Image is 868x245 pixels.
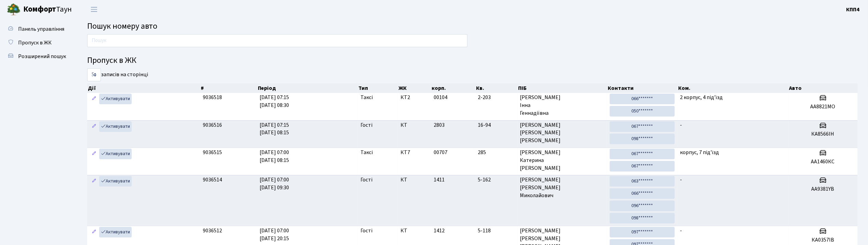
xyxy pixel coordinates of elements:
span: [DATE] 07:00 [DATE] 20:15 [260,227,289,242]
a: Активувати [99,121,132,132]
h5: КА8566ІН [791,131,855,137]
span: Таксі [360,94,373,101]
h5: АА1460КС [791,159,855,165]
a: КПП4 [846,5,860,14]
span: 9036512 [203,227,222,234]
span: Гості [360,176,372,184]
span: 1412 [434,227,445,234]
span: [DATE] 07:15 [DATE] 08:15 [260,121,289,137]
span: Пошук номеру авто [87,20,157,32]
th: Період [257,83,358,93]
img: logo.png [7,3,21,16]
a: Редагувати [90,121,98,132]
span: 1411 [434,176,445,183]
a: Активувати [99,227,132,237]
a: Активувати [99,94,132,104]
span: - [680,121,682,129]
span: КТ7 [400,149,428,156]
a: Розширений пошук [3,50,72,63]
label: записів на сторінці [87,68,148,81]
th: ПІБ [517,83,607,93]
a: Редагувати [90,94,98,104]
th: Кв. [475,83,517,93]
span: [DATE] 07:15 [DATE] 08:30 [260,94,289,109]
span: КТ [400,176,428,184]
th: корп. [431,83,475,93]
h5: КА0357ІВ [791,237,855,243]
span: 00104 [434,94,447,101]
span: [DATE] 07:00 [DATE] 09:30 [260,176,289,191]
span: [PERSON_NAME] Катерина [PERSON_NAME] [520,149,605,172]
th: Дії [87,83,200,93]
span: 9036514 [203,176,222,183]
th: Авто [788,83,858,93]
a: Пропуск в ЖК [3,36,72,50]
span: корпус, 7 під'їзд [680,149,719,156]
select: записів на сторінці [87,68,101,81]
span: 2 корпус, 4 під'їзд [680,94,723,101]
span: Таксі [360,149,373,156]
span: 5-118 [478,227,515,235]
span: 9036516 [203,121,222,129]
a: Редагувати [90,149,98,159]
button: Переключити навігацію [86,4,103,15]
span: 2-203 [478,94,515,101]
a: Активувати [99,149,132,159]
span: 9036518 [203,94,222,101]
span: 9036515 [203,149,222,156]
b: Комфорт [23,4,56,15]
h4: Пропуск в ЖК [87,56,858,66]
span: 16-94 [478,121,515,129]
span: КТ2 [400,94,428,101]
span: КТ [400,121,428,129]
span: Таун [23,4,72,15]
span: Гості [360,121,372,129]
th: Контакти [607,83,678,93]
a: Редагувати [90,176,98,187]
span: КТ [400,227,428,235]
b: КПП4 [846,6,860,13]
span: Розширений пошук [18,53,66,60]
span: - [680,176,682,183]
th: # [200,83,257,93]
span: [DATE] 07:00 [DATE] 08:15 [260,149,289,164]
th: ЖК [398,83,431,93]
a: Редагувати [90,227,98,237]
a: Панель управління [3,22,72,36]
input: Пошук [87,34,468,47]
h5: АА9381YB [791,186,855,192]
span: 2803 [434,121,445,129]
span: Пропуск в ЖК [18,39,52,46]
span: 5-162 [478,176,515,184]
h5: АА8821МО [791,104,855,110]
span: 285 [478,149,515,156]
th: Ком. [678,83,789,93]
span: [PERSON_NAME] Інна Геннадіївна [520,94,605,117]
th: Тип [358,83,398,93]
span: 00707 [434,149,447,156]
a: Активувати [99,176,132,187]
span: Гості [360,227,372,235]
span: [PERSON_NAME] [PERSON_NAME] [PERSON_NAME] [520,121,605,145]
span: Панель управління [18,25,64,33]
span: [PERSON_NAME] [PERSON_NAME] Миколайович [520,176,605,200]
span: - [680,227,682,234]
